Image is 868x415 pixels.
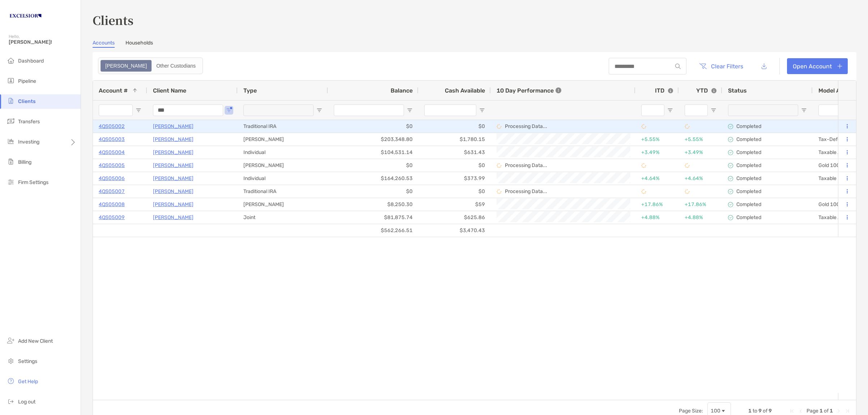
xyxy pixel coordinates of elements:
[99,135,125,144] p: 4QS05003
[736,214,761,221] p: Completed
[153,161,193,170] p: [PERSON_NAME]
[418,198,491,211] div: $59
[641,211,673,223] div: +4.88%
[497,189,502,194] img: Processing Data icon
[316,107,322,113] button: Open Filter Menu
[711,107,716,113] button: Open Filter Menu
[685,189,690,194] img: Processing Data icon
[418,185,491,198] div: $0
[798,408,804,414] div: Previous Page
[18,378,38,385] span: Get Help
[153,104,223,116] input: Client Name Filter Input
[238,120,328,133] div: Traditional IRA
[728,137,733,142] img: complete icon
[18,139,39,145] span: Investing
[153,174,193,183] a: [PERSON_NAME]
[418,224,491,237] div: $3,470.43
[685,163,690,168] img: Processing Data icon
[641,124,646,129] img: Processing Data icon
[99,213,125,222] a: 4QS05009
[407,107,413,113] button: Open Filter Menu
[641,133,673,145] div: +5.55%
[685,146,716,158] div: +3.49%
[728,189,733,194] img: complete icon
[153,148,193,157] a: [PERSON_NAME]
[391,87,413,94] span: Balance
[728,215,733,220] img: complete icon
[807,408,818,414] span: Page
[736,123,761,129] p: Completed
[7,177,15,186] img: firm-settings icon
[328,211,418,224] div: $81,875.74
[153,200,193,209] a: [PERSON_NAME]
[736,188,761,194] p: Completed
[655,87,673,94] div: ITD
[238,133,328,146] div: [PERSON_NAME]
[505,162,547,168] p: Processing Data...
[667,107,673,113] button: Open Filter Menu
[497,163,502,168] img: Processing Data icon
[18,119,40,125] span: Transfers
[7,356,15,365] img: settings icon
[7,137,15,146] img: investing icon
[7,336,15,345] img: add_new_client icon
[153,87,186,94] span: Client Name
[641,189,646,194] img: Processing Data icon
[418,146,491,159] div: $631.43
[18,179,48,185] span: Firm Settings
[7,76,15,85] img: pipeline icon
[818,87,862,94] span: Model Assigned
[736,175,761,181] p: Completed
[685,133,716,145] div: +5.55%
[99,148,125,157] a: 4QS05004
[641,163,646,168] img: Processing Data icon
[153,187,193,196] a: [PERSON_NAME]
[99,187,125,196] a: 4QS05007
[679,408,703,414] div: Page Size:
[685,124,690,129] img: Processing Data icon
[7,97,15,105] img: clients icon
[641,198,673,210] div: +17.86%
[328,185,418,198] div: $0
[675,64,681,69] img: input icon
[685,172,716,184] div: +4.64%
[497,81,561,100] div: 10 Day Performance
[763,408,767,414] span: of
[418,133,491,146] div: $1,780.15
[152,61,200,71] div: Other Custodians
[820,408,823,414] span: 1
[238,159,328,172] div: [PERSON_NAME]
[685,104,708,116] input: YTD Filter Input
[101,61,151,71] div: Zoe
[7,157,15,166] img: billing icon
[99,87,128,94] span: Account #
[736,149,761,155] p: Completed
[99,174,125,183] a: 4QS05006
[736,136,761,142] p: Completed
[736,162,761,168] p: Completed
[696,87,716,94] div: YTD
[18,159,31,165] span: Billing
[728,124,733,129] img: complete icon
[153,213,193,222] a: [PERSON_NAME]
[789,408,795,414] div: First Page
[99,200,125,209] a: 4QS05008
[328,159,418,172] div: $0
[125,40,153,48] a: Households
[328,120,418,133] div: $0
[787,58,848,74] a: Open Account
[328,146,418,159] div: $104,531.14
[153,135,193,144] a: [PERSON_NAME]
[18,78,36,84] span: Pipeline
[18,58,44,64] span: Dashboard
[769,408,772,414] span: 9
